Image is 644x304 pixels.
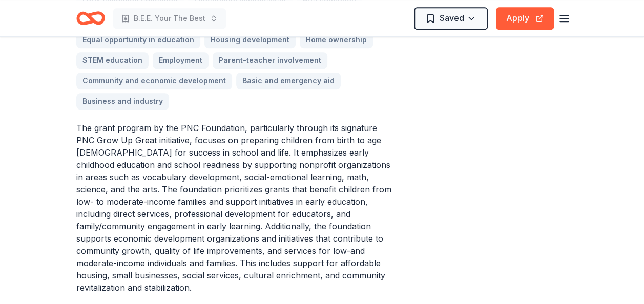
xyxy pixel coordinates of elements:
p: The grant program by the PNC Foundation, particularly through its signature PNC Grow Up Great ini... [76,122,396,294]
span: B.E.E. Your The Best [134,12,205,25]
button: Apply [496,7,554,30]
button: B.E.E. Your The Best [113,8,226,29]
span: Saved [440,11,464,25]
button: Saved [414,7,488,30]
a: Home [76,6,105,30]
